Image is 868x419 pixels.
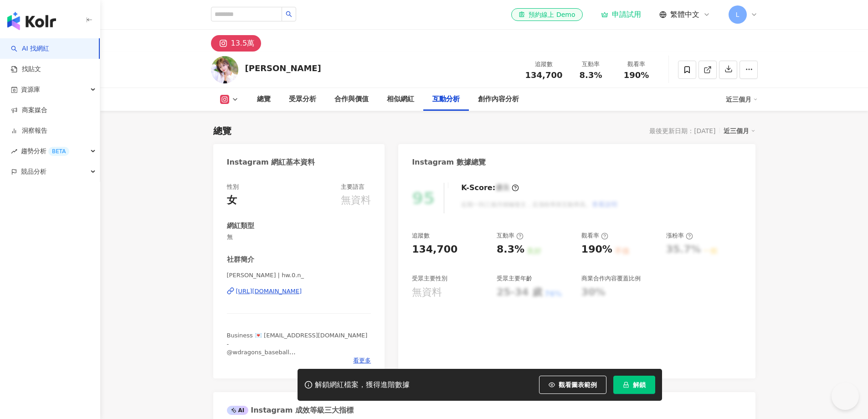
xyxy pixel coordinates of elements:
span: L [736,10,740,20]
a: 洞察報告 [11,126,47,135]
a: 申請試用 [601,10,641,19]
span: [PERSON_NAME] | hw.0.n_ [227,271,371,279]
div: 網紅類型 [227,221,254,231]
div: 預約線上 Demo [519,10,575,19]
div: 追蹤數 [525,60,563,69]
div: 社群簡介 [227,255,254,264]
span: 資源庫 [21,79,40,100]
div: 近三個月 [724,125,755,137]
div: 相似網紅 [387,94,414,105]
div: 受眾主要性別 [412,274,447,283]
div: Instagram 數據總覽 [412,157,486,167]
span: search [286,11,292,17]
div: [URL][DOMAIN_NAME] [236,287,302,295]
a: 商案媒合 [11,106,47,115]
div: 解鎖網紅檔案，獲得進階數據 [315,380,410,390]
span: 繁體中文 [670,10,699,20]
div: Instagram 成效等級三大指標 [227,405,354,415]
div: 無資料 [412,285,442,300]
div: 最後更新日期：[DATE] [649,127,715,134]
div: 觀看率 [581,232,608,240]
button: 13.5萬 [211,35,262,52]
div: 互動率 [574,60,608,69]
img: logo [7,12,56,30]
div: 漲粉率 [666,232,693,240]
div: 190% [581,243,612,257]
a: 找貼文 [11,65,41,74]
div: BETA [48,147,69,156]
a: searchAI 找網紅 [11,44,49,53]
div: 近三個月 [726,92,758,107]
div: 追蹤數 [412,232,430,240]
span: 190% [624,71,649,80]
div: 女 [227,193,237,207]
div: 受眾分析 [289,94,316,105]
span: Business 💌 [EMAIL_ADDRESS][DOMAIN_NAME] - @wdragons_baseball [DATE] 浪𝟨𝟪𝟦𝟫𝟣𝟥𝟨 [227,332,368,372]
span: 8.3% [580,71,602,80]
span: 解鎖 [633,381,646,388]
span: lock [623,382,629,388]
span: 134,700 [525,70,563,80]
div: [PERSON_NAME] [245,62,321,74]
div: 互動分析 [432,94,460,105]
div: 受眾主要年齡 [497,274,532,283]
span: rise [11,148,17,155]
div: 互動率 [497,232,524,240]
span: 趨勢分析 [21,141,69,161]
button: 解鎖 [613,376,655,394]
div: 商業合作內容覆蓋比例 [581,274,641,283]
span: 無 [227,233,371,241]
div: AI [227,406,249,415]
div: 13.5萬 [231,37,255,50]
a: [URL][DOMAIN_NAME] [227,287,371,295]
div: 總覽 [257,94,271,105]
a: 預約線上 Demo [511,8,582,21]
div: 性別 [227,183,239,191]
div: 創作內容分析 [478,94,519,105]
button: 觀看圖表範例 [539,376,606,394]
span: 競品分析 [21,161,46,182]
div: 觀看率 [619,60,654,69]
div: 8.3% [497,243,524,257]
div: 主要語言 [341,183,365,191]
div: 無資料 [341,193,371,207]
div: 134,700 [412,243,457,257]
span: 觀看圖表範例 [559,381,597,388]
div: K-Score : [461,183,519,193]
span: 看更多 [353,357,371,365]
div: 總覽 [213,124,231,137]
div: 合作與價值 [334,94,369,105]
img: KOL Avatar [211,56,238,83]
div: Instagram 網紅基本資料 [227,157,315,167]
